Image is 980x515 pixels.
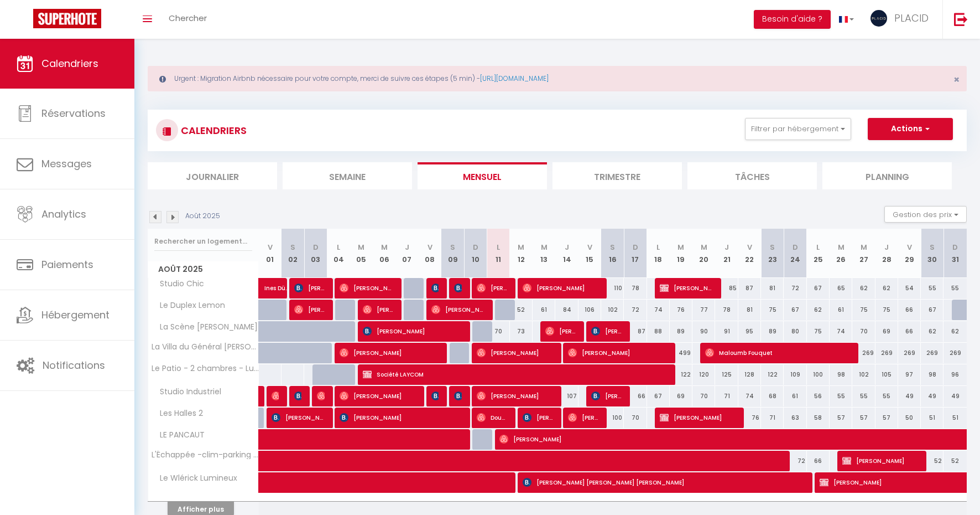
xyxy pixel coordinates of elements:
[477,277,507,298] span: [PERSON_NAME][GEOGRAPHIC_DATA]
[930,242,935,253] abbr: S
[304,229,327,278] th: 03
[943,229,967,278] th: 31
[624,408,647,428] div: 70
[898,278,921,298] div: 54
[943,321,967,342] div: 62
[784,386,806,406] div: 61
[784,229,806,278] th: 24
[259,229,282,278] th: 01
[624,321,647,342] div: 87
[852,408,875,428] div: 57
[154,231,252,251] input: Rechercher un logement...
[418,162,547,189] li: Mensuel
[178,118,247,143] h3: CALENDRIERS
[898,343,921,363] div: 269
[715,229,738,278] th: 21
[852,386,875,406] div: 55
[523,277,598,298] span: [PERSON_NAME]
[761,364,784,385] div: 122
[41,157,92,171] span: Messages
[894,11,929,25] span: PLACID
[761,300,784,320] div: 75
[921,386,943,406] div: 49
[770,242,775,253] abbr: S
[898,386,921,406] div: 49
[150,300,228,312] span: Le Duplex Lemon
[754,10,831,29] button: Besoin d'aide ?
[692,229,715,278] th: 20
[830,229,852,278] th: 26
[953,75,960,85] button: Close
[601,300,624,320] div: 102
[363,321,461,342] span: [PERSON_NAME]
[647,321,670,342] div: 88
[875,386,898,406] div: 55
[715,364,738,385] div: 125
[875,278,898,298] div: 62
[358,242,364,253] abbr: M
[264,272,290,293] span: Ines Dünninghaus
[601,229,624,278] th: 16
[578,300,601,320] div: 106
[875,343,898,363] div: 269
[907,242,912,253] abbr: V
[875,364,898,385] div: 105
[523,407,553,428] span: [PERSON_NAME]
[670,364,692,385] div: 122
[350,229,373,278] th: 05
[313,242,319,253] abbr: D
[761,278,784,298] div: 81
[807,364,830,385] div: 100
[431,299,484,320] span: [PERSON_NAME]
[793,242,798,253] abbr: D
[830,386,852,406] div: 55
[875,300,898,320] div: 75
[660,407,736,428] span: [PERSON_NAME]
[647,386,670,406] div: 67
[327,229,350,278] th: 04
[601,278,624,298] div: 110
[822,162,952,189] li: Planning
[454,385,462,406] span: [PERSON_NAME]
[633,242,638,253] abbr: D
[921,300,943,320] div: 67
[761,229,784,278] th: 23
[150,408,206,420] span: Les Halles 2
[830,408,852,428] div: 57
[807,300,830,320] div: 62
[450,242,455,253] abbr: S
[518,242,524,253] abbr: M
[591,385,622,406] span: [PERSON_NAME]
[150,321,260,333] span: La Scène [PERSON_NAME]
[487,229,509,278] th: 11
[692,364,715,385] div: 120
[283,162,412,189] li: Semaine
[921,408,943,428] div: 51
[724,242,729,253] abbr: J
[272,385,279,406] span: [PERSON_NAME]
[852,229,875,278] th: 27
[419,229,441,278] th: 08
[861,242,867,253] abbr: M
[568,407,598,428] span: [PERSON_NAME]
[541,242,548,253] abbr: M
[898,364,921,385] div: 97
[842,450,918,471] span: [PERSON_NAME]
[852,278,875,298] div: 62
[477,407,507,428] span: Doussouba Diakhate
[921,343,943,363] div: 269
[340,342,438,363] span: [PERSON_NAME]
[510,300,533,320] div: 52
[340,277,393,298] span: [PERSON_NAME] [PERSON_NAME]
[363,364,665,385] span: Société LAYCOM
[784,408,806,428] div: 63
[875,408,898,428] div: 57
[510,321,533,342] div: 73
[816,242,820,253] abbr: L
[954,12,968,26] img: logout
[41,257,93,271] span: Paiements
[185,211,220,222] p: Août 2025
[624,278,647,298] div: 78
[807,278,830,298] div: 67
[317,385,325,406] span: [PERSON_NAME]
